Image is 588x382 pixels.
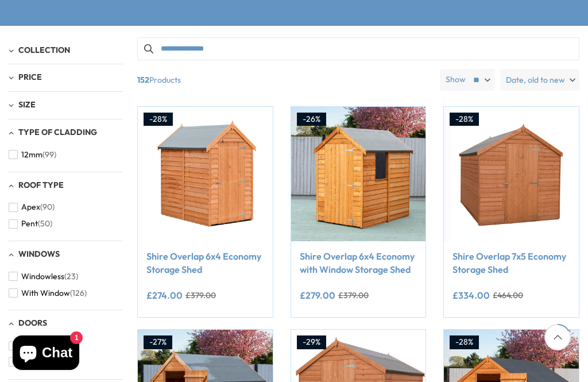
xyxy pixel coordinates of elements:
img: Shire Overlap 6x4 Economy Storage Shed - Best Shed [138,107,273,242]
span: (126) [70,288,87,298]
span: With Window [21,288,70,298]
span: 12mm [21,150,42,160]
a: Shire Overlap 6x4 Economy Storage Shed [146,250,264,276]
del: £379.00 [338,291,369,299]
div: -28% [144,113,173,126]
span: Date, old to new [506,69,565,91]
div: -26% [297,113,326,126]
span: Pent [21,219,38,229]
label: Date, old to new [500,69,579,91]
span: Products [133,69,435,91]
span: Windows [18,249,60,259]
inbox-online-store-chat: Shopify online store chat [9,335,83,373]
del: £464.00 [493,291,523,299]
button: 12mm [9,146,56,163]
button: Windowless [9,268,78,285]
img: Shire Overlap 6x4 Economy with Window Storage Shed - Best Shed [291,107,426,242]
span: Type of Cladding [18,127,97,137]
span: Roof Type [18,180,64,190]
span: Price [18,72,42,82]
span: (23) [64,272,78,281]
div: -27% [144,335,172,349]
ins: £274.00 [146,291,183,300]
b: 152 [137,69,149,91]
label: Show [446,74,466,86]
ins: £334.00 [452,291,490,300]
a: Shire Overlap 7x5 Economy Storage Shed [452,250,570,276]
div: -29% [297,335,326,349]
div: -28% [450,335,479,349]
div: -28% [450,113,479,126]
span: Doors [18,318,47,328]
button: With Window [9,285,87,302]
input: Search products [137,37,579,60]
button: Apex [9,199,55,215]
a: Shire Overlap 6x4 Economy with Window Storage Shed [300,250,417,276]
ins: £279.00 [300,291,335,300]
button: Double [9,337,61,354]
span: (90) [40,202,55,212]
img: Shire Overlap 7x5 Economy Storage Shed - Best Shed [444,107,579,242]
button: Pent [9,215,52,232]
button: Single [9,354,57,371]
span: Size [18,99,36,110]
span: Apex [21,202,40,212]
span: Collection [18,45,70,55]
del: £379.00 [185,291,216,299]
span: (99) [42,150,56,160]
span: Windowless [21,272,64,281]
span: (50) [38,219,52,229]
